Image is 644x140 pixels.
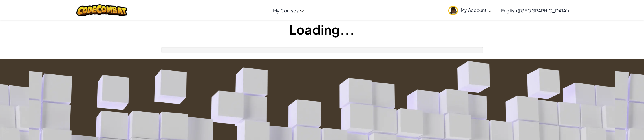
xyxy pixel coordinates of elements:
[76,4,127,16] img: CodeCombat logo
[498,3,572,18] a: English ([GEOGRAPHIC_DATA])
[461,7,492,13] span: My Account
[270,3,307,18] a: My Courses
[273,8,299,14] span: My Courses
[445,1,495,19] a: My Account
[0,20,644,38] h1: Loading...
[448,6,458,15] img: avatar
[501,8,569,14] span: English ([GEOGRAPHIC_DATA])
